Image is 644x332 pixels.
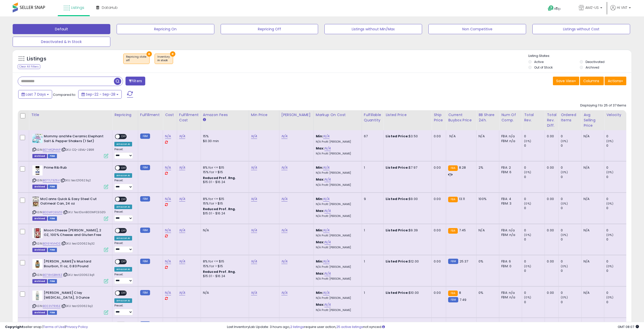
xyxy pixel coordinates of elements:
[524,170,531,174] small: (0%)
[316,140,358,144] p: N/A Profit [PERSON_NAME]
[617,5,627,10] span: Hi VNT
[48,248,57,252] span: FBM
[48,216,57,221] span: FBM
[18,64,40,69] div: Clear All Filters
[434,165,442,170] div: 0.00
[561,233,568,237] small: (0%)
[281,228,287,233] a: N/A
[147,51,152,57] button: ×
[501,228,518,233] div: FBA: n/a
[336,324,363,329] a: 25 active listings
[534,60,544,64] label: Active
[364,291,380,295] div: 1
[524,202,531,206] small: (0%)
[316,265,358,269] p: N/A Profit [PERSON_NAME]
[43,241,60,246] a: B016YKVHDS
[448,228,458,234] small: FBA
[31,112,110,118] div: Title
[532,24,630,34] button: Listings without Cost
[32,165,43,175] img: 31+uyO0WMdL._SL40_.jpg
[102,5,118,10] span: DataHub
[48,154,57,158] span: FBM
[251,165,257,170] a: N/A
[606,165,627,170] div: 0
[32,259,108,283] div: ASIN:
[114,267,132,272] div: Amazon AI
[316,112,360,118] div: Markup on Cost
[114,241,134,253] div: Preset:
[32,259,43,269] img: 41gWEzXDCRS._SL40_.jpg
[117,24,214,34] button: Repricing On
[386,228,428,233] div: $9.39
[140,165,150,170] small: FBM
[434,112,444,123] div: Ship Price
[63,210,106,214] span: | SKU: TestDsnlB00MFCEGZG
[606,228,627,233] div: 0
[120,166,128,170] span: OFF
[251,228,257,233] a: N/A
[561,197,581,201] div: 0
[501,134,518,139] div: FBA: n/a
[386,134,409,139] b: Listed Price:
[364,134,380,139] div: 67
[48,185,57,189] span: FBM
[316,290,323,295] b: Min:
[479,134,495,139] div: N/A
[323,228,329,233] a: N/A
[524,259,545,264] div: 0
[561,143,581,148] div: 0
[606,269,627,273] div: 0
[281,134,287,139] a: N/A
[203,211,245,216] div: $15.01 - $16.24
[114,179,134,190] div: Preset:
[316,234,358,237] p: N/A Profit [PERSON_NAME]
[324,208,330,213] a: N/A
[561,202,568,206] small: (0%)
[501,112,520,123] div: Num of Comp.
[561,165,581,170] div: 0
[580,77,604,85] button: Columns
[501,233,518,237] div: FBM: n/a
[203,134,245,139] div: 15%
[448,259,458,264] small: FBM
[114,236,132,240] div: Amazon AI
[553,77,579,85] button: Save View
[434,259,442,264] div: 0.00
[606,259,627,264] div: 0
[524,237,545,242] div: 0
[32,197,39,207] img: 51LimjPJQ7L._SL40_.jpg
[548,5,554,11] i: Get Help
[221,24,318,34] button: Repricing Off
[179,112,199,123] div: Fulfillment Cost
[501,264,518,269] div: FBM: 0
[203,264,245,269] div: 15% for > $15
[140,290,150,295] small: FBM
[203,176,236,180] b: Reduced Prof. Rng.
[314,110,362,130] th: The percentage added to the cost of goods (COGS) that forms the calculator for Min & Max prices.
[165,165,171,170] a: N/A
[479,228,495,233] div: N/A
[316,134,323,139] b: Min:
[170,51,175,57] button: ×
[126,59,147,62] div: off
[120,260,128,264] span: OFF
[203,170,245,174] div: 15% for > $15
[561,112,579,123] div: Ordered Items
[316,152,358,156] p: N/A Profit [PERSON_NAME]
[606,134,627,139] div: 0
[53,92,76,97] span: Compared to:
[251,134,257,139] a: N/A
[179,134,185,139] a: N/A
[316,171,358,175] p: N/A Profit [PERSON_NAME]
[126,77,145,85] button: Filters
[561,170,568,174] small: (0%)
[114,205,132,209] div: Amazon AI
[43,148,60,152] a: B0744QPHNP
[524,233,531,237] small: (0%)
[203,139,245,143] div: $0.30 min
[386,134,428,139] div: $3.50
[251,290,257,295] a: N/A
[584,112,602,128] div: Avg Selling Price
[459,196,465,201] span: 13.11
[120,135,128,139] span: OFF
